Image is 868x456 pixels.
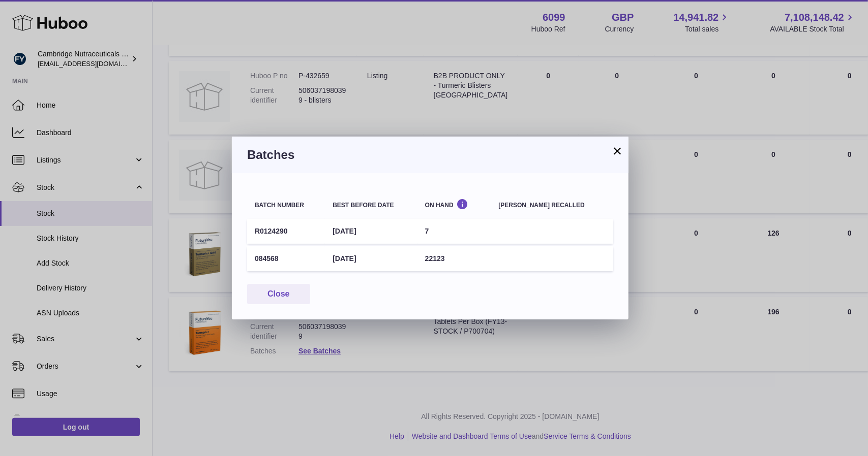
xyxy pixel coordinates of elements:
[255,202,317,209] div: Batch number
[325,246,417,271] td: [DATE]
[611,145,623,157] button: ×
[499,202,606,209] div: [PERSON_NAME] recalled
[333,202,409,209] div: Best before date
[417,219,491,244] td: 7
[425,199,484,208] div: On Hand
[247,147,613,163] h3: Batches
[417,246,491,271] td: 22123
[247,284,310,305] button: Close
[247,219,325,244] td: R0124290
[325,219,417,244] td: [DATE]
[247,246,325,271] td: 084568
